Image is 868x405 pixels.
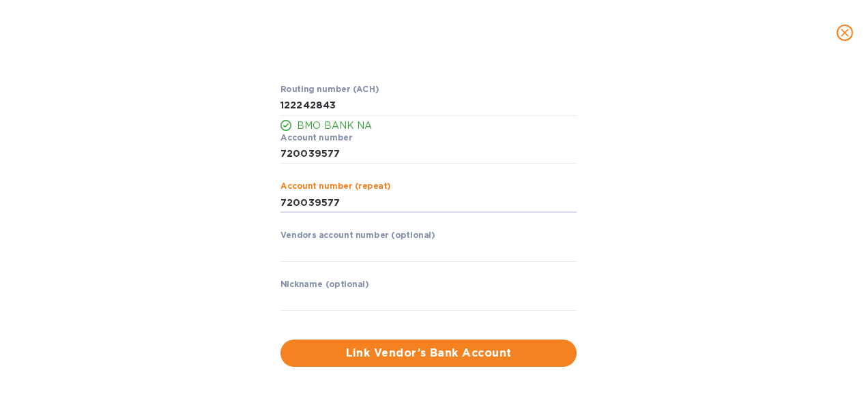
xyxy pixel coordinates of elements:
label: Routing number (ACH) [280,85,379,93]
span: Link Vendor’s Bank Account [291,345,566,361]
p: BMO BANK NA [297,119,577,133]
label: Vendors account number (optional) [280,232,435,240]
button: close [828,16,861,49]
label: Account number (repeat) [280,183,391,191]
label: Account number [280,134,352,142]
label: Nickname (optional) [280,281,369,289]
button: Link Vendor’s Bank Account [280,340,577,367]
